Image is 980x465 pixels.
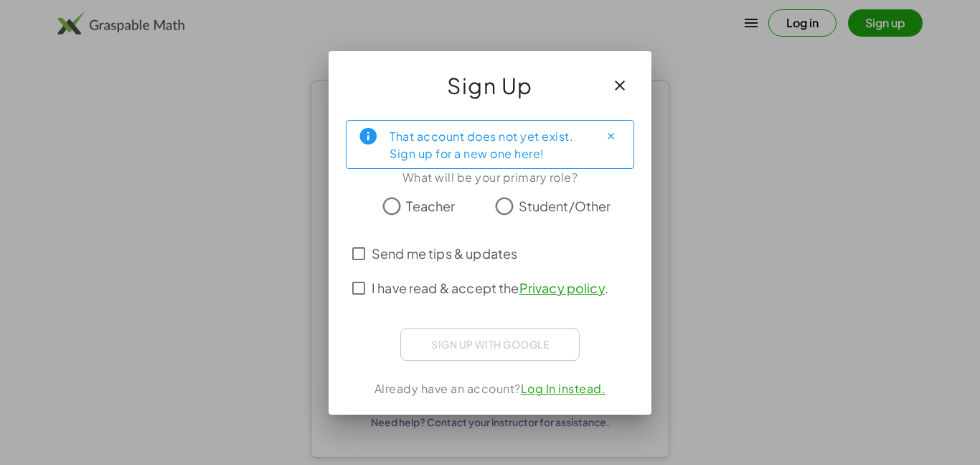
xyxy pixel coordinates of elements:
span: Sign Up [447,68,533,103]
span: Teacher [406,196,455,216]
span: I have read & accept the . [372,278,608,298]
div: Already have an account? [346,380,634,397]
a: Privacy policy [519,280,605,296]
span: Student/Other [519,196,611,216]
div: That account does not yet exist. Sign up for a new one here! [390,126,588,162]
button: Close [599,125,622,148]
span: Send me tips & updates [372,244,517,263]
div: What will be your primary role? [346,169,634,186]
a: Log In instead. [521,381,606,396]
